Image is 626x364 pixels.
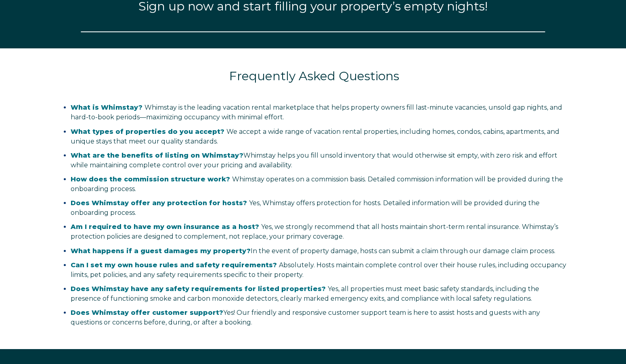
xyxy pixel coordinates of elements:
span: Does Whimstay have any safety requirements for listed properties? [71,285,326,293]
strong: Does Whimstay offer customer support? [71,309,223,316]
strong: What happens if a guest damages my property? [71,247,251,255]
span: Yes, all properties must meet basic safety standards, including the presence of functioning smoke... [71,285,539,302]
span: Absolutely. Hosts maintain complete control over their house rules, including occupancy limits, p... [71,261,566,279]
span: What is Whimstay? [71,104,142,111]
span: How does the commission structure work? [71,175,230,183]
span: Frequently Asked Questions [229,69,399,83]
span: Can I set my own house rules and safety requirements? [71,261,277,269]
span: Yes, we strongly recommend that all hosts maintain short-term rental insurance. Whimstay’s protec... [71,223,558,240]
span: Whimstay is the leading vacation rental marketplace that helps property owners fill last-minute v... [71,104,562,121]
span: Whimstay operates on a commission basis. Detailed commission information will be provided during ... [71,175,563,193]
span: Yes! Our friendly and responsive customer support team is here to assist hosts and guests with an... [71,309,540,326]
span: In the event of property damage, hosts can submit a claim through our damage claim process. [71,247,555,255]
strong: What are the benefits of listing on Whimstay? [71,152,243,159]
span: We accept a wide range of vacation rental properties, including homes, condos, cabins, apartments... [71,128,559,145]
span: What types of properties do you accept? [71,128,224,135]
span: Am I required to have my own insurance as a host? [71,223,259,231]
span: Whimstay helps you fill unsold inventory that would otherwise sit empty, with zero risk and effor... [71,152,557,169]
span: Yes, Whimstay offers protection for hosts. Detailed information will be provided during the onboa... [71,199,540,216]
span: Does Whimstay offer any protection for hosts? [71,199,247,207]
